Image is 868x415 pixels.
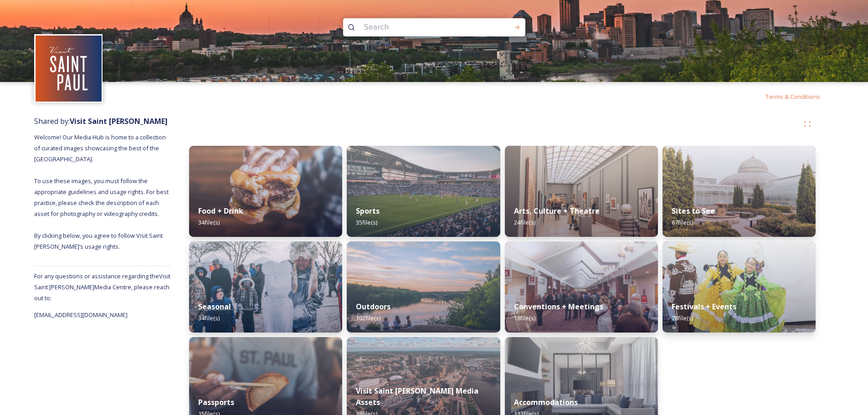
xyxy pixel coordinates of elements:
[198,218,220,226] span: 34 file(s)
[34,133,170,251] span: Welcome! Our Media Hub is home to a collection of curated images showcasing the best of the [GEOG...
[672,314,693,322] span: 78 file(s)
[189,241,342,333] img: 3890614d-0672-42d2-898c-818c08a84be6.jpg
[198,302,231,312] strong: Seasonal
[34,272,170,302] span: For any questions or assistance regarding the Visit Saint [PERSON_NAME] Media Centre, please reac...
[198,314,220,322] span: 34 file(s)
[672,206,715,216] strong: Sites to See
[198,206,243,216] strong: Food + Drink
[672,302,736,312] strong: Festivals + Events
[514,206,600,216] strong: Arts, Culture + Theatre
[672,218,693,226] span: 67 file(s)
[505,241,658,333] img: eca5c862-fd3d-49dd-9673-5dcaad0c271c.jpg
[347,241,500,333] img: cd967cba-493a-4a85-8c11-ac75ce9d00b6.jpg
[70,116,168,126] strong: Visit Saint [PERSON_NAME]
[663,146,816,237] img: c49f195e-c390-4ed0-b2d7-09eb0394bd2e.jpg
[189,146,342,237] img: 9ddf985b-d536-40c3-9da9-1b1e019b3a09.jpg
[765,92,820,101] span: Terms & Conditions
[505,146,658,237] img: a7a562e3-ed89-4ab1-afba-29322e318b30.jpg
[356,302,390,312] strong: Outdoors
[663,241,816,333] img: a45c5f79-fc17-4f82-bd6f-920aa68d1347.jpg
[36,36,102,102] img: Visit%20Saint%20Paul%20Updated%20Profile%20Image.jpg
[514,397,578,407] strong: Accommodations
[356,386,478,407] strong: Visit Saint [PERSON_NAME] Media Assets
[347,146,500,237] img: 8747ae66-f6e7-4e42-92c7-c2b5a9c4c857.jpg
[356,218,377,226] span: 35 file(s)
[514,302,603,312] strong: Conventions + Meetings
[356,206,380,216] strong: Sports
[360,17,484,37] input: Search
[356,314,380,322] span: 102 file(s)
[34,116,168,126] span: Shared by:
[198,397,234,407] strong: Passports
[514,218,535,226] span: 24 file(s)
[514,314,535,322] span: 18 file(s)
[34,311,128,319] span: [EMAIL_ADDRESS][DOMAIN_NAME]
[765,91,834,102] a: Terms & Conditions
